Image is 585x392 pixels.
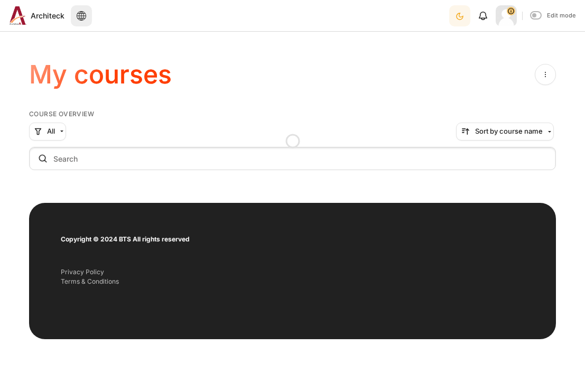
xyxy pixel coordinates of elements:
[29,123,556,172] div: Course overview controls
[61,235,190,243] strong: Copyright © 2024 BTS All rights reserved
[31,10,64,21] span: Architeck
[5,6,64,25] a: Architeck Architeck
[475,126,543,137] span: Sort by course name
[29,147,556,170] input: Search
[61,277,119,285] a: Terms & Conditions
[29,123,66,141] button: Grouping drop-down menu
[29,110,556,118] h5: Course overview
[450,5,469,26] div: Dark Mode
[61,268,104,276] a: Privacy Policy
[71,5,92,26] button: Languages
[472,5,494,26] div: Show notification window with no new notifications
[47,126,55,137] span: All
[449,5,470,26] button: Light Mode Dark Mode
[10,6,26,25] img: Architeck
[496,5,517,26] a: User menu
[456,123,554,141] button: Sorting drop-down menu
[29,58,172,91] h1: My courses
